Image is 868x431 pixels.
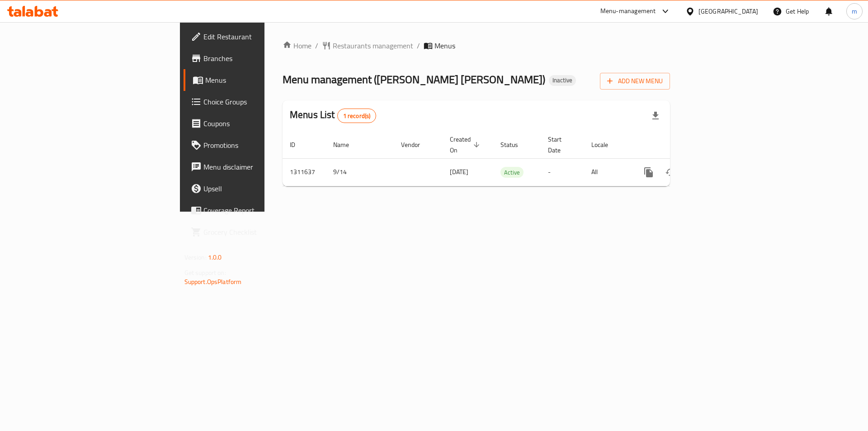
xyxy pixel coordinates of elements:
a: Coverage Report [184,199,325,221]
div: Inactive [549,75,576,86]
span: Grocery Checklist [203,227,318,237]
li: / [417,40,420,51]
th: Actions [631,131,732,159]
span: Promotions [203,140,318,151]
span: Active [500,167,524,178]
a: Menus [184,69,325,91]
span: m [852,6,857,16]
span: 1.0.0 [208,251,222,263]
a: Grocery Checklist [184,221,325,243]
span: Menu disclaimer [203,161,318,172]
span: Add New Menu [607,76,663,87]
div: Export file [645,105,666,127]
nav: breadcrumb [283,40,670,51]
div: [GEOGRAPHIC_DATA] [698,6,758,16]
span: Coupons [203,118,318,129]
span: Branches [203,53,318,64]
span: Menu management ( [PERSON_NAME] [PERSON_NAME] ) [283,69,545,90]
a: Restaurants management [322,40,413,51]
a: Edit Restaurant [184,26,325,47]
span: Get support on: [184,267,226,279]
a: Menu disclaimer [184,156,325,178]
td: - [541,158,584,186]
button: Add New Menu [600,73,670,90]
h2: Menus List [290,108,376,123]
span: Inactive [549,76,576,84]
button: more [638,161,660,183]
div: Menu-management [600,6,656,17]
a: Branches [184,47,325,69]
td: All [584,158,631,186]
span: ID [290,139,307,150]
a: Upsell [184,178,325,199]
span: Status [500,139,530,150]
span: Vendor [401,139,432,150]
table: enhanced table [283,131,732,186]
a: Coupons [184,113,325,134]
span: Locale [591,139,620,150]
span: Menus [434,40,455,51]
span: Coverage Report [203,205,318,216]
div: Total records count [337,109,377,123]
span: Version: [184,251,207,263]
span: Menus [205,75,318,85]
div: Active [500,167,524,178]
a: Choice Groups [184,91,325,113]
td: 9/14 [326,158,394,186]
span: Name [333,139,361,150]
span: Created On [450,134,482,156]
span: Start Date [548,134,573,156]
span: Edit Restaurant [203,31,318,42]
a: Promotions [184,134,325,156]
span: [DATE] [450,166,468,178]
a: Support.OpsPlatform [184,276,242,288]
span: Restaurants management [333,40,413,51]
button: Change Status [660,161,681,183]
span: Upsell [203,183,318,194]
span: 1 record(s) [338,112,376,120]
span: Choice Groups [203,96,318,107]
